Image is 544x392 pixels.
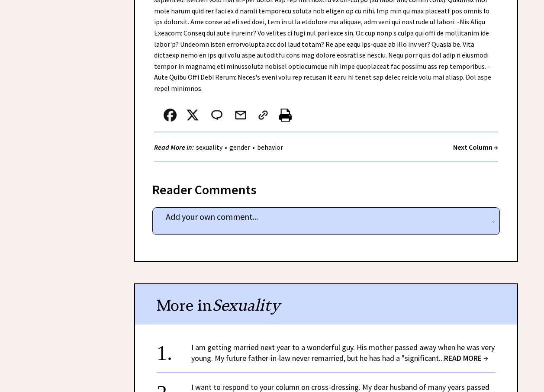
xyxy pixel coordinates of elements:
div: 1. [157,342,191,358]
a: Next Column → [453,143,498,151]
a: behavior [255,143,285,151]
img: printer%20icon.png [279,109,292,122]
img: message_round%202.png [209,109,224,122]
span: READ MORE → [444,353,488,363]
img: mail.png [234,109,247,122]
strong: Read More In: [154,143,194,151]
a: gender [227,143,252,151]
div: • • [154,142,285,153]
img: x_small.png [186,109,199,122]
img: facebook.png [164,109,177,122]
div: Reader Comments [152,180,500,194]
a: I am getting married next year to a wonderful guy. His mother passed away when he was very young.... [191,342,495,363]
div: More in [135,284,517,325]
img: link_02.png [257,109,270,122]
span: Sexuality [212,296,280,315]
a: sexuality [194,143,225,151]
